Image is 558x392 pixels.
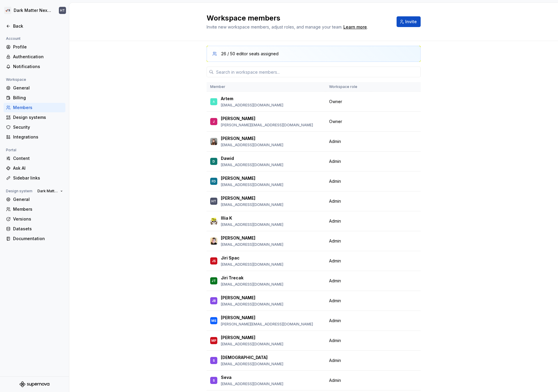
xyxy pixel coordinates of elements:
div: Authentication [13,54,63,60]
p: Dawid [221,155,234,161]
div: 🚀S [4,7,11,14]
p: [PERSON_NAME] [221,116,255,122]
span: Owner [329,99,342,105]
p: [PERSON_NAME] [221,295,255,301]
p: [PERSON_NAME] [221,335,255,341]
a: Learn more [343,24,367,30]
h2: Workspace members [207,13,389,23]
div: S [213,358,215,363]
div: JB [212,298,216,304]
p: [EMAIL_ADDRESS][DOMAIN_NAME] [221,302,283,307]
p: Jiri Trecak [221,275,243,281]
div: MP [211,338,216,344]
a: Integrations [4,132,65,142]
div: JS [212,258,216,264]
div: Members [13,105,63,111]
span: Admin [329,318,341,324]
a: Security [4,122,65,132]
span: Admin [329,358,341,363]
div: Profile [13,44,63,50]
img: Aprile Elcich [210,138,217,145]
p: [PERSON_NAME] [221,136,255,141]
div: Security [13,124,63,130]
div: Versions [13,216,63,222]
span: Invite new workspace members, adjust roles, and manage your team. [207,24,342,29]
div: Documentation [13,236,63,242]
div: D [213,158,215,164]
a: General [4,83,65,93]
button: Invite [397,16,421,27]
p: [EMAIL_ADDRESS][DOMAIN_NAME] [221,262,283,267]
div: J [213,119,215,125]
div: Design systems [13,114,63,120]
a: Design systems [4,113,65,122]
div: General [13,85,63,91]
span: Admin [329,238,341,244]
p: [EMAIL_ADDRESS][DOMAIN_NAME] [221,103,283,108]
img: Jan Poisl [210,237,217,245]
svg: Supernova Logo [20,381,49,387]
a: Billing [4,93,65,103]
div: Design system [4,188,35,195]
a: Datasets [4,224,65,234]
th: Member [207,82,326,92]
a: Content [4,154,65,163]
p: [EMAIL_ADDRESS][DOMAIN_NAME] [221,182,283,187]
div: FD [212,178,216,184]
p: [PERSON_NAME][EMAIL_ADDRESS][DOMAIN_NAME] [221,123,313,127]
div: Portal [4,147,19,154]
p: [EMAIL_ADDRESS][DOMAIN_NAME] [221,143,283,147]
a: Members [4,204,65,214]
div: JT [212,278,216,284]
p: [PERSON_NAME] [221,175,255,181]
span: Admin [329,198,341,204]
p: [PERSON_NAME] [221,315,255,321]
span: Admin [329,218,341,224]
span: Invite [405,19,417,25]
a: Ask AI [4,163,65,173]
div: Members [13,206,63,212]
p: [EMAIL_ADDRESS][DOMAIN_NAME] [221,342,283,347]
span: Admin [329,377,341,383]
p: [EMAIL_ADDRESS][DOMAIN_NAME] [221,202,283,207]
a: Sidebar links [4,173,65,183]
span: Owner [329,119,342,125]
div: Workspace [4,76,29,83]
span: Admin [329,338,341,344]
img: Illia K [210,218,217,225]
a: Members [4,103,65,112]
div: Back [13,23,63,29]
p: Jiri Spac [221,255,240,261]
div: General [13,196,63,202]
p: [PERSON_NAME] [221,235,255,241]
p: [EMAIL_ADDRESS][DOMAIN_NAME] [221,222,283,227]
div: HT [211,198,216,204]
a: Profile [4,42,65,52]
img: Artem [210,98,217,105]
div: Dark Matter Next Gen [14,7,52,13]
p: [EMAIL_ADDRESS][DOMAIN_NAME] [221,282,283,287]
input: Search in workspace members... [214,67,421,77]
div: Datasets [13,226,63,232]
span: Admin [329,258,341,264]
div: MS [211,318,216,324]
a: General [4,195,65,204]
div: Billing [13,95,63,101]
span: Admin [329,138,341,144]
button: 🚀SDark Matter Next GenHT [1,4,68,17]
span: Dark Matter Next Gen [37,189,58,193]
div: HT [60,8,65,13]
div: Content [13,155,63,161]
p: [EMAIL_ADDRESS][DOMAIN_NAME] [221,242,283,247]
p: [DEMOGRAPHIC_DATA] [221,355,268,360]
p: [EMAIL_ADDRESS][DOMAIN_NAME] [221,163,283,167]
p: Illia K [221,215,232,221]
a: Back [4,21,65,31]
span: Admin [329,278,341,284]
p: [PERSON_NAME][EMAIL_ADDRESS][DOMAIN_NAME] [221,322,313,327]
span: Admin [329,178,341,184]
a: Authentication [4,52,65,62]
th: Workspace role [326,82,371,92]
